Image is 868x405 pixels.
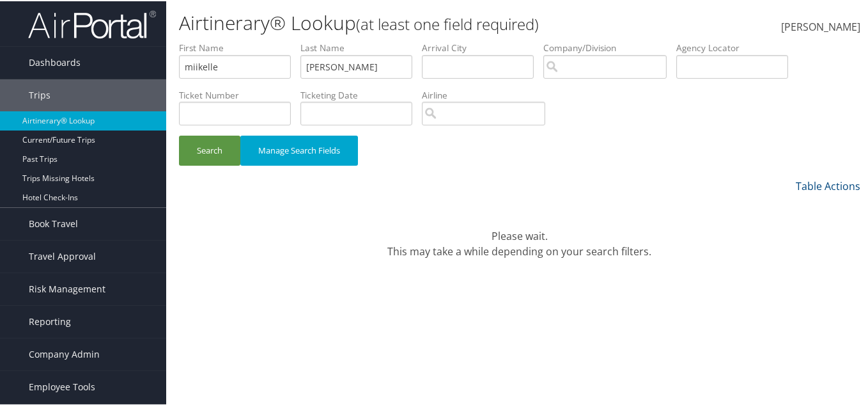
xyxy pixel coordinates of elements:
[29,45,81,77] span: Dashboards
[29,272,105,304] span: Risk Management
[28,8,156,38] img: airportal-logo.png
[300,88,422,100] label: Ticketing Date
[29,337,100,369] span: Company Admin
[781,19,860,33] span: [PERSON_NAME]
[179,212,860,258] div: Please wait. This may take a while depending on your search filters.
[676,40,798,53] label: Agency Locator
[781,6,860,46] a: [PERSON_NAME]
[179,88,300,100] label: Ticket Number
[29,207,78,239] span: Book Travel
[240,134,358,164] button: Manage Search Fields
[29,78,50,110] span: Trips
[179,134,240,164] button: Search
[300,40,422,53] label: Last Name
[179,8,633,35] h1: Airtinerary® Lookup
[179,40,300,53] label: First Name
[29,305,71,337] span: Reporting
[356,12,539,33] small: (at least one field required)
[422,88,555,100] label: Airline
[796,178,860,192] a: Table Actions
[422,40,543,53] label: Arrival City
[29,239,96,271] span: Travel Approval
[543,40,676,53] label: Company/Division
[29,370,95,402] span: Employee Tools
